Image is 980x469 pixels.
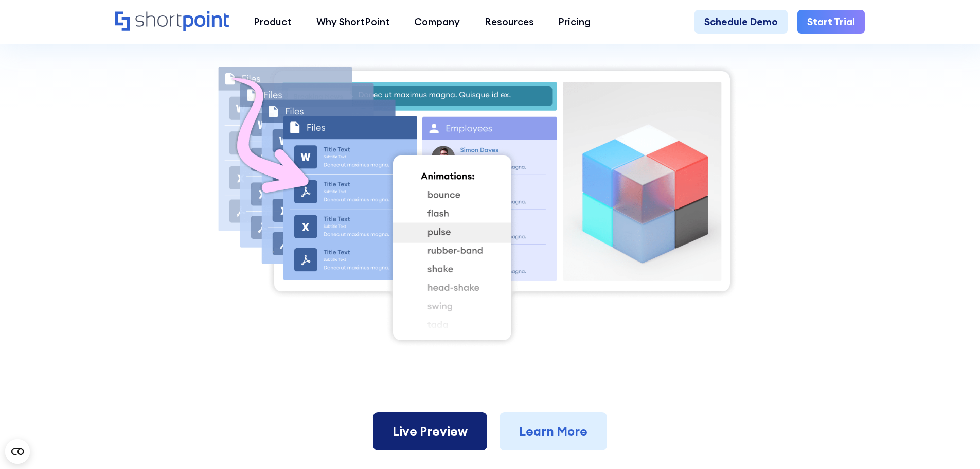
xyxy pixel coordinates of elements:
div: Product [254,14,292,29]
div: Pricing [558,14,591,29]
a: Company [402,10,472,34]
div: Why ShortPoint [316,14,390,29]
div: Company [414,14,460,29]
a: Product [241,10,304,34]
a: Resources [472,10,546,34]
a: Home [115,11,229,32]
a: Live Preview [373,412,487,450]
a: Learn More [500,412,607,450]
iframe: Chat Widget [929,420,980,469]
a: Why ShortPoint [304,10,402,34]
a: Start Trial [797,10,865,34]
div: Resources [485,14,534,29]
a: Pricing [546,10,603,34]
button: Open CMP widget [5,439,30,464]
a: Schedule Demo [694,10,788,34]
